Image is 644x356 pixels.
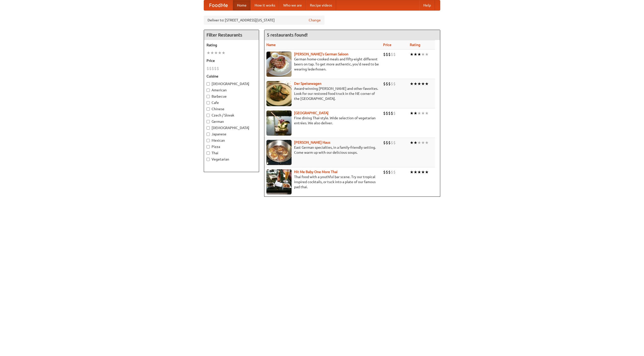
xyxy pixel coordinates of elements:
label: Vegetarian [207,157,256,162]
li: ★ [417,140,421,145]
label: Pizza [207,144,256,149]
input: Cafe [207,101,210,104]
label: [DEMOGRAPHIC_DATA] [207,125,256,130]
li: ★ [414,52,417,57]
li: ★ [421,52,425,57]
li: $ [212,66,214,71]
li: ★ [414,169,417,175]
label: American [207,88,256,93]
input: Vegetarian [207,158,210,161]
a: Change [309,18,321,23]
li: $ [383,110,386,116]
ng-pluralize: 5 restaurants found! [267,32,308,37]
li: ★ [417,110,421,116]
li: ★ [214,50,218,56]
li: ★ [417,81,421,87]
li: ★ [410,140,414,145]
label: Czech / Slovak [207,113,256,118]
label: [DEMOGRAPHIC_DATA] [207,81,256,86]
li: ★ [414,140,417,145]
label: Chinese [207,106,256,111]
li: $ [214,66,217,71]
div: Deliver to: [STREET_ADDRESS][US_STATE] [204,16,325,25]
label: Thai [207,150,256,155]
li: ★ [425,110,429,116]
a: Price [383,43,391,47]
a: How it works [251,0,279,10]
label: Japanese [207,132,256,137]
li: $ [386,110,388,116]
a: Help [419,0,435,10]
h4: Filter Restaurants [204,30,259,40]
li: $ [393,169,396,175]
li: ★ [425,169,429,175]
input: Mexican [207,139,210,142]
input: Thai [207,151,210,155]
li: ★ [414,81,417,87]
p: East German specialties, in a family-friendly setting. Come warm up with our delicious soups. [266,145,379,155]
input: Czech / Slovak [207,114,210,117]
input: American [207,89,210,92]
input: [DEMOGRAPHIC_DATA] [207,126,210,130]
li: $ [207,66,209,71]
li: $ [209,66,212,71]
li: $ [386,169,388,175]
li: $ [388,110,391,116]
li: $ [388,169,391,175]
a: Hit Me Baby One More Thai [294,170,338,174]
li: ★ [207,50,210,56]
img: kohlhaus.jpg [266,140,292,165]
li: ★ [425,52,429,57]
li: $ [383,52,386,57]
h5: Price [207,58,256,63]
li: ★ [425,140,429,145]
p: Thai food with a youthful bar scene. Try our tropical inspired cocktails, or tuck into a plate of... [266,174,379,189]
li: $ [383,169,386,175]
a: Who we are [279,0,306,10]
li: ★ [222,50,225,56]
li: ★ [421,110,425,116]
input: Pizza [207,145,210,148]
li: ★ [421,81,425,87]
li: $ [388,52,391,57]
li: $ [383,81,386,87]
li: $ [386,81,388,87]
li: $ [388,81,391,87]
li: ★ [421,140,425,145]
a: Rating [410,43,420,47]
a: [PERSON_NAME]'s German Saloon [294,52,348,56]
li: $ [383,140,386,145]
li: $ [217,66,219,71]
a: FoodMe [204,0,233,10]
li: ★ [410,52,414,57]
input: German [207,120,210,123]
label: Cafe [207,100,256,105]
li: ★ [414,110,417,116]
input: Chinese [207,107,210,111]
h5: Rating [207,43,256,48]
label: Barbecue [207,94,256,99]
li: ★ [410,110,414,116]
a: Home [233,0,251,10]
a: [GEOGRAPHIC_DATA] [294,111,329,115]
li: ★ [417,169,421,175]
li: $ [393,140,396,145]
li: $ [393,52,396,57]
img: babythai.jpg [266,169,292,194]
p: Fine dining Thai-style. Wide selection of vegetarian entrées. We also deliver. [266,115,379,126]
a: Der Speisewagen [294,82,321,86]
li: $ [388,140,391,145]
li: ★ [410,169,414,175]
p: Award-winning [PERSON_NAME] and other favorites. Look for our restored food truck in the NE corne... [266,86,379,101]
a: [PERSON_NAME] Haus [294,140,330,144]
li: $ [393,81,396,87]
li: $ [391,52,393,57]
input: Japanese [207,133,210,136]
li: $ [393,110,396,116]
li: ★ [218,50,222,56]
label: Mexican [207,138,256,143]
li: ★ [410,81,414,87]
